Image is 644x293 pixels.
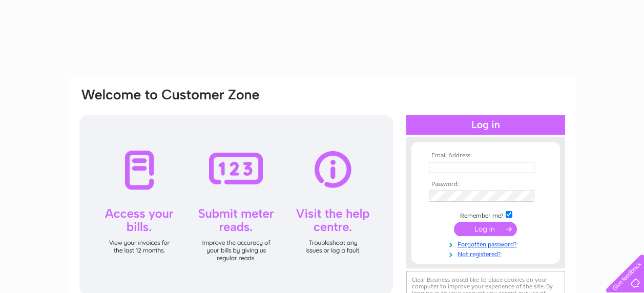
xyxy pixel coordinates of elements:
th: Password: [426,181,545,188]
a: Forgotten password? [429,239,545,248]
td: Remember me? [426,210,545,220]
a: Not registered? [429,248,545,258]
input: Submit [454,222,517,236]
th: Email Address: [426,152,545,159]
